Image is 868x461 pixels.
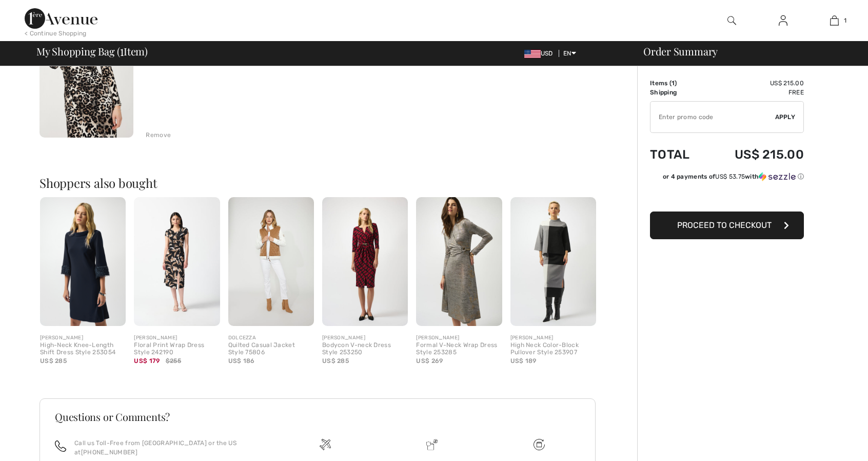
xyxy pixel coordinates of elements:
[727,14,736,27] img: search the website
[775,112,796,122] span: Apply
[706,88,804,97] td: Free
[146,130,171,140] div: Remove
[25,8,97,29] img: 1ère Avenue
[715,173,745,180] span: US$ 53.75
[322,357,349,364] span: US$ 285
[650,102,775,132] input: Promo code
[563,50,576,57] span: EN
[534,439,545,450] img: Free shipping on orders over $99
[672,80,675,87] span: 1
[844,16,846,25] span: 1
[228,357,255,364] span: US$ 186
[510,342,596,356] div: High Neck Color-Block Pullover Style 253907
[416,334,502,342] div: [PERSON_NAME]
[759,172,796,181] img: Sezzle
[23,7,44,16] span: Help
[663,172,804,181] div: or 4 payments of with
[40,334,126,342] div: [PERSON_NAME]
[40,177,604,189] h2: Shoppers also bought
[677,220,772,230] span: Proceed to Checkout
[228,334,314,342] div: DOLCEZZA
[706,79,804,88] td: US$ 215.00
[650,79,706,88] td: Items ( )
[416,357,443,364] span: US$ 269
[228,197,314,326] img: Quilted Casual Jacket Style 75806
[650,137,706,172] td: Total
[650,172,804,185] div: or 4 payments ofUS$ 53.75withSezzle Click to learn more about Sezzle
[134,197,220,326] img: Floral Print Wrap Dress Style 242190
[320,439,331,450] img: Free shipping on orders over $99
[510,197,596,326] img: High Neck Color-Block Pullover Style 253907
[40,357,67,364] span: US$ 285
[779,14,787,27] img: My Info
[81,449,137,456] a: [PHONE_NUMBER]
[510,334,596,342] div: [PERSON_NAME]
[426,439,438,450] img: Delivery is a breeze since we pay the duties!
[416,197,502,326] img: Formal V-Neck Wrap Dress Style 253285
[134,334,220,342] div: [PERSON_NAME]
[650,88,706,97] td: Shipping
[510,357,537,364] span: US$ 189
[650,212,804,239] button: Proceed to Checkout
[228,342,314,356] div: Quilted Casual Jacket Style 75806
[524,50,557,57] span: USD
[55,440,66,452] img: call
[809,14,859,27] a: 1
[631,46,862,56] div: Order Summary
[322,334,408,342] div: [PERSON_NAME]
[166,356,181,366] span: $255
[40,342,126,356] div: High-Neck Knee-Length Shift Dress Style 253054
[25,29,87,38] div: < Continue Shopping
[322,342,408,356] div: Bodycon V-neck Dress Style 253250
[55,412,580,422] h3: Questions or Comments?
[40,197,126,326] img: High-Neck Knee-Length Shift Dress Style 253054
[74,438,260,457] p: Call us Toll-Free from [GEOGRAPHIC_DATA] or the US at
[771,14,796,27] a: Sign In
[416,342,502,356] div: Formal V-Neck Wrap Dress Style 253285
[36,46,148,56] span: My Shopping Bag ( Item)
[134,342,220,356] div: Floral Print Wrap Dress Style 242190
[134,357,160,364] span: US$ 179
[120,44,124,57] span: 1
[322,197,408,326] img: Bodycon V-neck Dress Style 253250
[706,137,804,172] td: US$ 215.00
[650,185,804,208] iframe: PayPal-paypal
[524,50,541,58] img: US Dollar
[830,14,839,27] img: My Bag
